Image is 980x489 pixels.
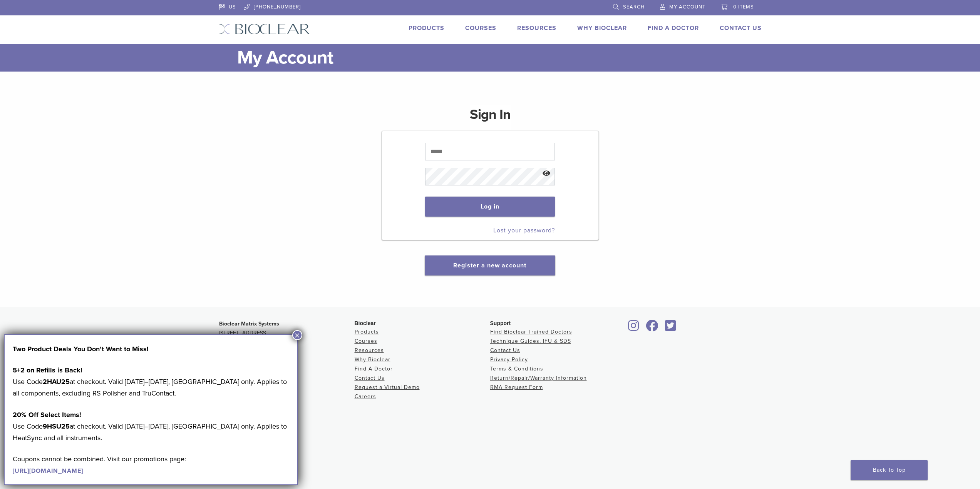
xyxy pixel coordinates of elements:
[425,255,555,275] button: Register a new account
[470,105,511,130] h1: Sign In
[465,24,496,32] a: Courses
[851,460,928,480] a: Back To Top
[623,4,645,10] span: Search
[355,338,377,344] a: Courses
[237,44,762,72] h1: My Account
[648,24,699,32] a: Find A Doctor
[219,469,761,479] div: ©2025 Bioclear
[355,320,376,326] span: Bioclear
[720,24,762,32] a: Contact Us
[490,356,528,363] a: Privacy Policy
[13,453,289,476] p: Coupons cannot be combined. Visit our promotions page:
[292,330,302,340] button: Close
[355,365,393,372] a: Find A Doctor
[733,4,754,10] span: 0 items
[13,364,289,399] p: Use Code at checkout. Valid [DATE]–[DATE], [GEOGRAPHIC_DATA] only. Applies to all components, exc...
[490,375,587,381] a: Return/Repair/Warranty Information
[538,164,555,184] button: Show password
[355,347,384,354] a: Resources
[13,366,82,374] strong: 5+2 on Refills is Back!
[13,467,83,475] a: [URL][DOMAIN_NAME]
[577,24,627,32] a: Why Bioclear
[517,24,556,32] a: Resources
[453,262,526,269] a: Register a new account
[669,4,705,10] span: My Account
[13,411,81,419] strong: 20% Off Select Items!
[43,377,70,386] strong: 2HAU25
[490,320,511,326] span: Support
[13,345,149,353] strong: Two Product Deals You Don’t Want to Miss!
[13,409,289,444] p: Use Code at checkout. Valid [DATE]–[DATE], [GEOGRAPHIC_DATA] only. Applies to HeatSync and all in...
[355,393,376,400] a: Careers
[355,375,385,381] a: Contact Us
[493,227,555,234] a: Lost your password?
[663,324,679,332] a: Bioclear
[355,356,390,363] a: Why Bioclear
[355,329,379,335] a: Products
[490,365,543,372] a: Terms & Conditions
[643,324,661,332] a: Bioclear
[490,384,543,391] a: RMA Request Form
[355,384,420,391] a: Request a Virtual Demo
[43,422,70,431] strong: 9HSU25
[490,338,571,344] a: Technique Guides, IFU & SDS
[626,324,642,332] a: Bioclear
[219,23,310,35] img: Bioclear
[490,347,520,354] a: Contact Us
[219,320,279,327] strong: Bioclear Matrix Systems
[409,24,444,32] a: Products
[490,329,572,335] a: Find Bioclear Trained Doctors
[219,319,355,356] p: [STREET_ADDRESS] Tacoma, WA 98409 [PHONE_NUMBER]
[425,197,555,217] button: Log in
